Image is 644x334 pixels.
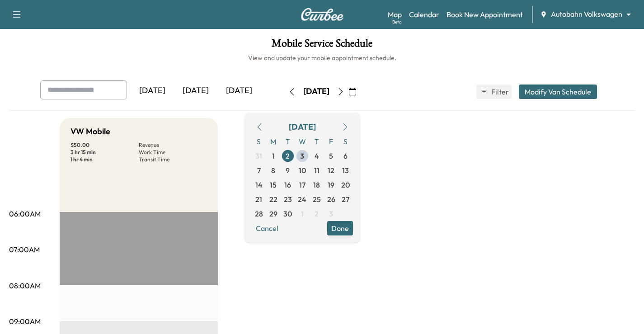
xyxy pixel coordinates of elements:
[295,134,310,149] span: W
[491,86,508,97] span: Filter
[409,9,439,20] a: Calendar
[9,38,635,53] h1: Mobile Service Schedule
[301,208,304,219] span: 1
[71,149,139,156] p: 3 hr 15 min
[314,165,320,176] span: 11
[9,244,40,255] p: 07:00AM
[551,9,622,19] span: Autobahn Volkswagen
[255,179,263,190] span: 14
[315,151,319,161] span: 4
[139,149,207,156] p: Work Time
[329,151,333,161] span: 5
[324,134,338,149] span: F
[286,151,290,161] span: 2
[131,80,174,101] div: [DATE]
[271,165,275,176] span: 8
[342,194,349,205] span: 27
[9,280,41,291] p: 08:00AM
[257,165,261,176] span: 7
[392,19,402,25] div: Beta
[255,194,262,205] span: 21
[328,165,334,176] span: 12
[476,85,512,99] button: Filter
[269,208,277,219] span: 29
[252,221,282,235] button: Cancel
[9,208,41,219] p: 06:00AM
[266,134,281,149] span: M
[327,194,335,205] span: 26
[342,165,349,176] span: 13
[255,151,262,161] span: 31
[71,125,110,138] h5: VW Mobile
[338,134,353,149] span: S
[255,208,263,219] span: 28
[272,151,275,161] span: 1
[303,86,329,97] div: [DATE]
[284,179,291,190] span: 16
[313,194,321,205] span: 25
[174,80,217,101] div: [DATE]
[71,156,139,163] p: 1 hr 4 min
[284,194,292,205] span: 23
[139,141,207,149] p: Revenue
[447,9,523,20] a: Book New Appointment
[283,208,292,219] span: 30
[299,165,306,176] span: 10
[328,179,334,190] span: 19
[300,151,304,161] span: 3
[270,179,277,190] span: 15
[281,134,295,149] span: T
[315,208,319,219] span: 2
[313,179,320,190] span: 18
[388,9,402,20] a: MapBeta
[341,179,350,190] span: 20
[519,85,597,99] button: Modify Van Schedule
[217,80,261,101] div: [DATE]
[299,179,306,190] span: 17
[327,221,353,235] button: Done
[329,208,333,219] span: 3
[343,151,348,161] span: 6
[289,121,316,133] div: [DATE]
[9,53,635,62] h6: View and update your mobile appointment schedule.
[71,141,139,149] p: $ 50.00
[139,156,207,163] p: Transit Time
[310,134,324,149] span: T
[9,316,41,327] p: 09:00AM
[301,8,344,21] img: Curbee Logo
[286,165,290,176] span: 9
[298,194,306,205] span: 24
[252,134,266,149] span: S
[269,194,277,205] span: 22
